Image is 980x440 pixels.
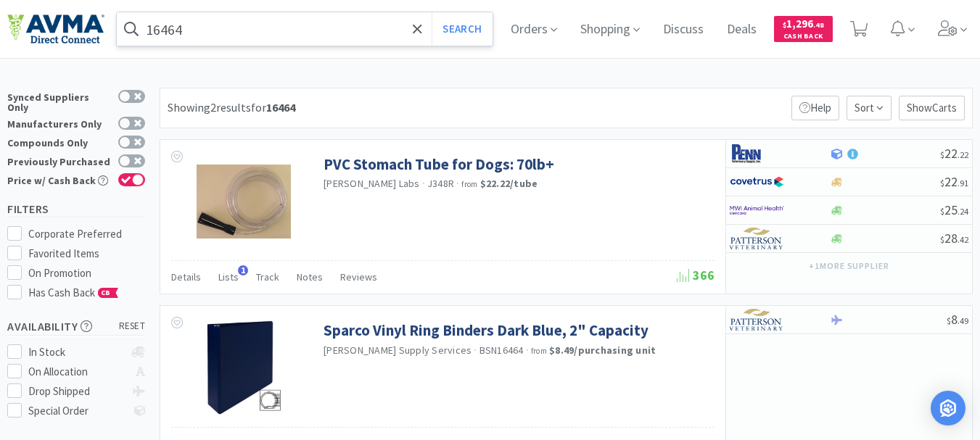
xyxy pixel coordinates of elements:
[940,178,944,188] span: $
[422,177,425,190] span: ·
[28,225,146,243] div: Corporate Preferred
[340,270,377,283] span: Reviews
[324,154,554,174] a: PVC Stomach Tube for Dogs: 70lb+
[251,100,295,115] span: for
[774,9,833,49] a: $1,296.48Cash Back
[526,344,529,357] span: ·
[958,178,968,188] span: . 91
[480,177,538,190] strong: $22.22 / tube
[7,173,111,186] div: Price w/ Cash Back
[456,177,459,190] span: ·
[958,234,968,245] span: . 42
[324,320,648,340] a: Sparco Vinyl Ring Binders Dark Blue, 2" Capacity
[171,270,201,283] span: Details
[99,289,113,297] span: CB
[958,206,968,217] span: . 24
[324,177,420,190] a: [PERSON_NAME] Labs
[28,344,125,361] div: In Stock
[197,154,291,249] img: 8c96d7b3c46f48fbaafd370f64638372_79609.jpeg
[677,267,715,283] span: 366
[783,20,786,30] span: $
[730,309,784,331] img: f5e969b455434c6296c6d81ef179fa71_3.png
[427,177,454,190] span: J348R
[266,100,295,115] strong: 16464
[297,270,323,283] span: Notes
[7,14,104,44] img: e4e33dab9f054f5782a47901c742baa9_102.png
[940,149,944,160] span: $
[958,315,968,326] span: . 49
[721,23,762,36] a: Deals
[474,344,477,357] span: ·
[28,286,119,299] span: Has Cash Back
[847,96,892,120] span: Sort
[7,136,111,148] div: Compounds Only
[802,256,897,276] button: +1more supplier
[218,270,239,283] span: Lists
[940,234,944,245] span: $
[432,12,492,46] button: Search
[940,173,968,190] span: 22
[7,154,111,167] div: Previously Purchased
[531,346,547,356] span: from
[7,318,145,335] h5: Availability
[947,315,951,326] span: $
[947,311,968,328] span: 8
[117,12,493,46] input: Search by item, sku, manufacturer, ingredient, size...
[657,23,709,36] a: Discuss
[549,344,656,357] strong: $8.49 / purchasing unit
[813,20,824,30] span: . 48
[168,99,295,117] div: Showing 2 results
[7,201,145,217] h5: Filters
[119,319,146,334] span: reset
[940,206,944,217] span: $
[931,391,965,426] div: Open Intercom Messenger
[730,228,784,249] img: f5e969b455434c6296c6d81ef179fa71_3.png
[7,117,111,129] div: Manufacturers Only
[730,143,784,165] img: e1133ece90fa4a959c5ae41b0808c578_9.png
[940,230,968,246] span: 28
[256,270,279,283] span: Track
[940,202,968,218] span: 25
[28,402,125,420] div: Special Order
[479,344,524,357] span: BSN16464
[28,245,146,262] div: Favorited Items
[730,199,784,221] img: f6b2451649754179b5b4e0c70c3f7cb0_2.png
[28,265,146,282] div: On Promotion
[958,149,968,160] span: . 22
[730,171,784,193] img: 77fca1acd8b6420a9015268ca798ef17_1.png
[461,179,477,189] span: from
[791,96,839,120] p: Help
[28,363,125,381] div: On Allocation
[238,265,248,275] span: 1
[899,96,965,120] p: Show Carts
[324,344,472,357] a: [PERSON_NAME] Supply Services
[783,33,824,42] span: Cash Back
[783,17,824,30] span: 1,296
[28,383,125,400] div: Drop Shipped
[197,320,291,415] img: 6ead7a2e047d4d5d9da6957282e4bb01_287091.jpeg
[7,90,111,112] div: Synced Suppliers Only
[940,145,968,162] span: 22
